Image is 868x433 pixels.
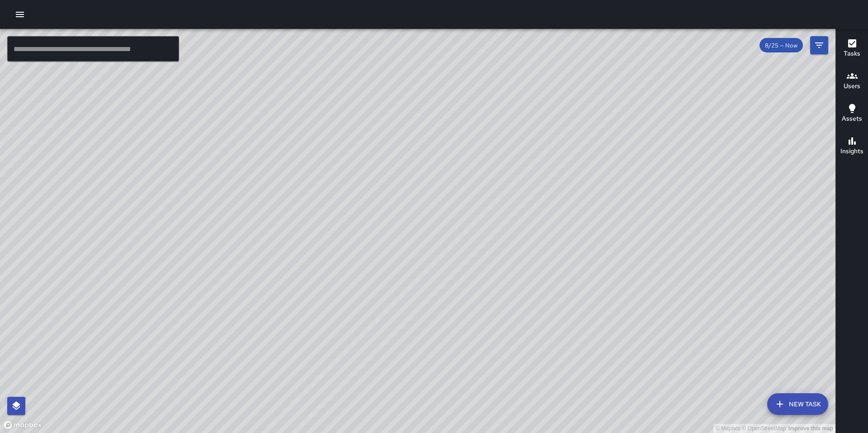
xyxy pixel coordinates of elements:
h6: Insights [840,146,863,156]
button: New Task [767,393,828,415]
button: Users [836,65,868,98]
button: Insights [836,130,868,163]
span: 8/25 — Now [759,42,803,49]
h6: Assets [842,114,862,124]
button: Filters [810,36,828,54]
h6: Users [844,81,860,91]
button: Tasks [836,33,868,65]
button: Assets [836,98,868,130]
h6: Tasks [844,49,860,59]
